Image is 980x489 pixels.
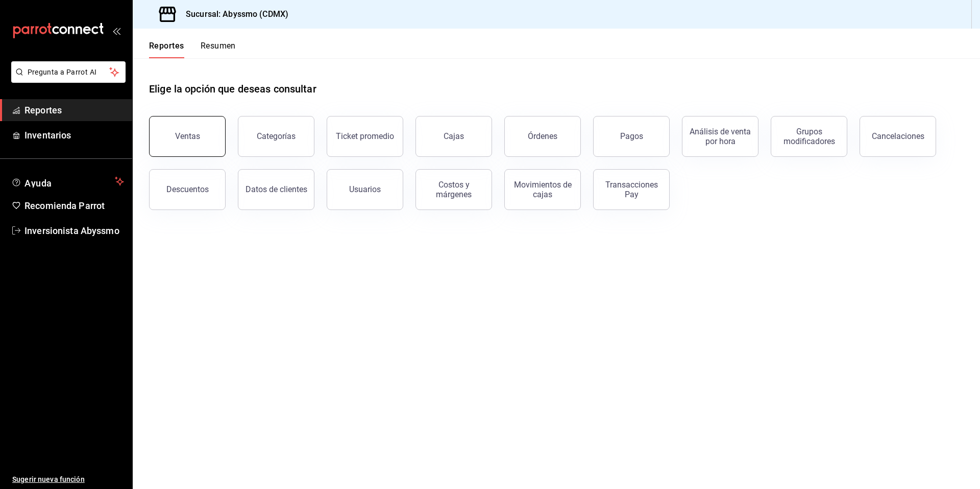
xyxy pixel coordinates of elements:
[528,131,557,141] div: Órdenes
[149,81,316,97] h1: Elige la opción que deseas consultar
[860,116,936,157] button: Cancelaciones
[149,169,226,210] button: Descuentos
[504,169,581,210] button: Movimientos de cajas
[24,199,124,213] span: Recomienda Parrot
[422,180,485,199] div: Costos y márgenes
[327,116,403,157] button: Ticket promedio
[12,474,124,485] span: Sugerir nueva función
[593,169,670,210] button: Transacciones Pay
[600,180,663,199] div: Transacciones Pay
[777,127,841,146] div: Grupos modificadores
[327,169,403,210] button: Usuarios
[28,67,110,78] span: Pregunta a Parrot AI
[415,169,492,210] button: Costos y márgenes
[112,27,120,35] button: open_drawer_menu
[349,184,381,194] div: Usuarios
[257,131,296,141] div: Categorías
[593,116,670,157] button: Pagos
[415,116,492,157] button: Cajas
[175,131,200,141] div: Ventas
[149,41,236,58] div: navigation tabs
[444,131,464,141] div: Cajas
[689,127,752,146] div: Análisis de venta por hora
[149,41,184,58] button: Reportes
[149,116,226,157] button: Ventas
[511,180,574,199] div: Movimientos de cajas
[872,131,924,141] div: Cancelaciones
[24,128,124,142] span: Inventarios
[336,131,394,141] div: Ticket promedio
[178,8,288,20] h3: Sucursal: Abyssmo (CDMX)
[24,224,124,238] span: Inversionista Abyssmo
[238,169,314,210] button: Datos de clientes
[7,74,126,85] a: Pregunta a Parrot AI
[682,116,758,157] button: Análisis de venta por hora
[201,41,236,58] button: Resumen
[24,103,124,117] span: Reportes
[238,116,314,157] button: Categorías
[620,131,643,141] div: Pagos
[504,116,581,157] button: Órdenes
[11,61,126,83] button: Pregunta a Parrot AI
[771,116,847,157] button: Grupos modificadores
[246,184,307,194] div: Datos de clientes
[24,175,111,188] span: Ayuda
[166,184,209,194] div: Descuentos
